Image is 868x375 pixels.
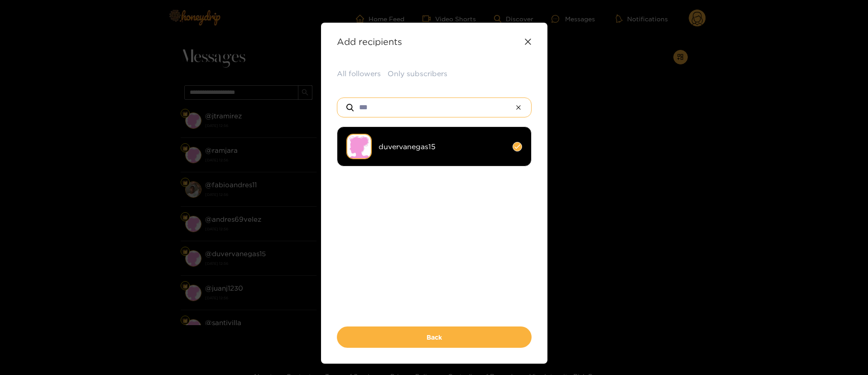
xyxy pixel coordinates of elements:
[379,141,506,152] span: duvervanegas15
[346,134,372,159] img: no-avatar.png
[337,326,532,348] button: Back
[337,68,381,79] button: All followers
[388,68,447,79] button: Only subscribers
[337,36,402,47] strong: Add recipients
